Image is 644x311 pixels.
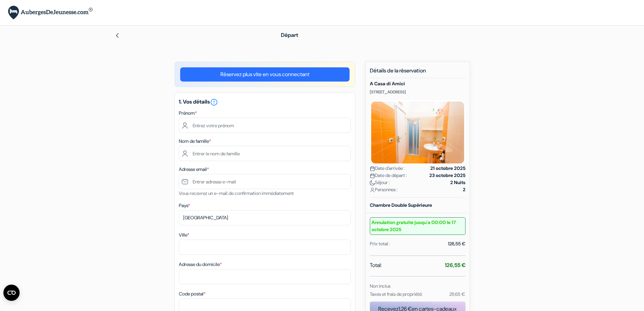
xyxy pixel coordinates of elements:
small: Vous recevrez un e-mail de confirmation immédiatement [179,190,294,196]
i: error_outline [210,98,218,106]
label: Adresse email [179,166,209,173]
strong: 126,55 € [445,262,466,269]
b: Chambre Double Supérieure [370,202,432,208]
strong: 2 Nuits [450,179,466,186]
div: Prix total : [370,240,390,247]
label: Pays [179,202,190,209]
img: AubergesDeJeunesse.com [8,6,93,20]
h5: A Casa di Amici [370,81,466,87]
label: Code postal [179,290,206,297]
input: Entrez votre prénom [179,118,351,133]
span: Date d'arrivée : [370,165,405,172]
small: Taxes et frais de propriété: [370,291,423,297]
p: [STREET_ADDRESS] [370,89,466,95]
span: Personnes : [370,186,398,193]
a: error_outline [210,98,218,105]
img: moon.svg [370,180,375,185]
span: Date de départ : [370,172,407,179]
img: left_arrow.svg [115,33,120,38]
strong: 2 [463,186,466,193]
input: Entrer le nom de famille [179,146,351,161]
h5: 1. Vos détails [179,98,351,106]
button: Apri widget CMP [3,285,20,301]
img: user_icon.svg [370,187,375,193]
a: Réservez plus vite en vous connectant [180,67,350,82]
span: Total: [370,261,382,269]
strong: 23 octobre 2025 [429,172,466,179]
small: 28,65 € [449,291,465,297]
small: Non inclus [370,283,390,289]
h5: Détails de la réservation [370,67,466,78]
span: Départ [281,31,298,39]
label: Prénom [179,110,197,117]
label: Adresse du domicile [179,261,222,268]
img: calendar.svg [370,166,375,171]
img: calendar.svg [370,173,375,178]
span: Séjour : [370,179,390,186]
strong: 21 octobre 2025 [430,165,466,172]
input: Entrer adresse e-mail [179,174,351,189]
div: 126,55 € [448,240,466,247]
small: Annulation gratuite jusqu'a 00:00 le 17 octobre 2025 [370,217,466,235]
label: Nom de famille [179,138,211,145]
label: Ville [179,231,189,239]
